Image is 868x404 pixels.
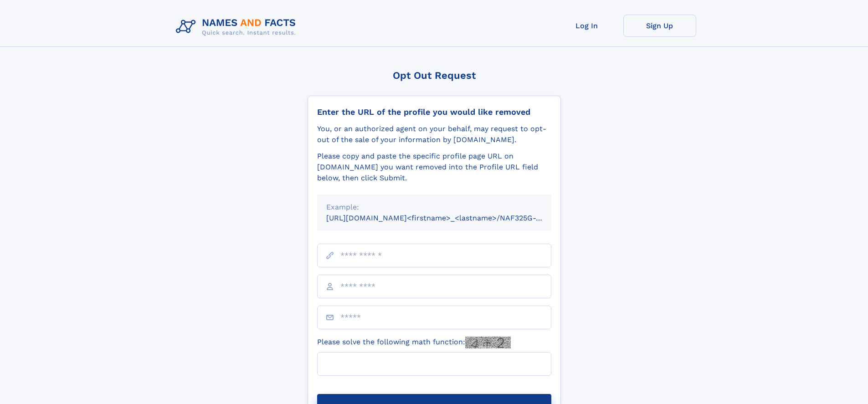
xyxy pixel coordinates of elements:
[326,214,569,222] small: [URL][DOMAIN_NAME]<firstname>_<lastname>/NAF325G-xxxxxxxx
[550,15,623,37] a: Log In
[172,15,303,39] img: Logo Names and Facts
[623,15,696,37] a: Sign Up
[317,107,551,117] div: Enter the URL of the profile you would like removed
[326,202,542,213] div: Example:
[317,151,551,184] div: Please copy and paste the specific profile page URL on [DOMAIN_NAME] you want removed into the Pr...
[308,70,561,81] div: Opt Out Request
[317,337,511,348] label: Please solve the following math function:
[317,123,551,145] div: You, or an authorized agent on your behalf, may request to opt-out of the sale of your informatio...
